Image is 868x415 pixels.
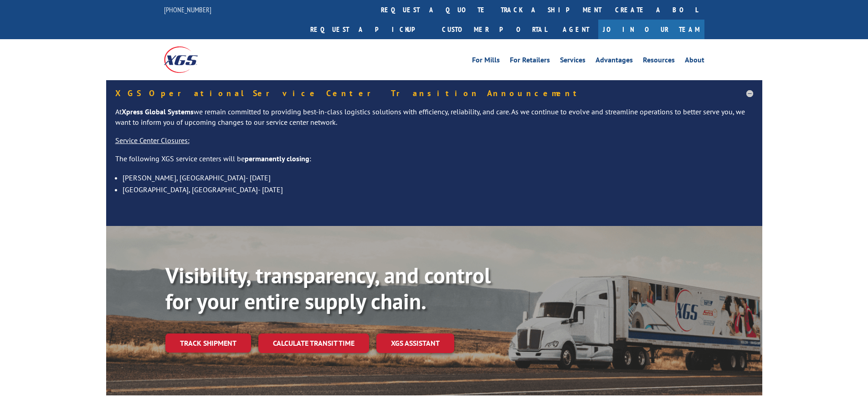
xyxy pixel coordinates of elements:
a: Join Our Team [598,20,704,39]
a: XGS ASSISTANT [376,333,454,353]
a: Customer Portal [435,20,554,39]
a: Agent [554,20,598,39]
li: [PERSON_NAME], [GEOGRAPHIC_DATA]- [DATE] [123,172,753,184]
a: [PHONE_NUMBER] [164,5,211,14]
a: Track shipment [165,333,251,353]
li: [GEOGRAPHIC_DATA], [GEOGRAPHIC_DATA]- [DATE] [123,184,753,195]
a: For Mills [472,56,500,67]
p: At we remain committed to providing best-in-class logistics solutions with efficiency, reliabilit... [115,107,753,136]
b: Visibility, transparency, and control for your entire supply chain. [165,261,491,316]
u: Service Center Closures: [115,136,190,145]
a: About [685,56,704,67]
strong: Xpress Global Systems [122,107,194,116]
a: Calculate transit time [258,333,369,353]
a: For Retailers [510,56,550,67]
p: The following XGS service centers will be : [115,154,753,172]
a: Resources [643,56,675,67]
a: Services [560,56,586,67]
strong: permanently closing [245,154,309,163]
h5: XGS Operational Service Center Transition Announcement [115,89,753,97]
a: Advantages [596,56,633,67]
a: Request a pickup [303,20,435,39]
